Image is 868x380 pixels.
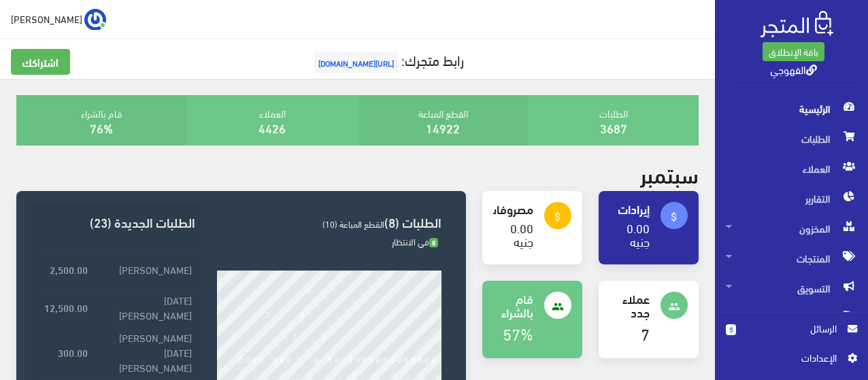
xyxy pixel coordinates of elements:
[528,95,699,145] div: الطلبات
[187,95,358,145] div: العملاء
[50,262,88,277] strong: 2,500.00
[726,94,857,124] span: الرئيسية
[426,116,460,139] a: 14922
[763,42,824,61] a: باقة الإنطلاق
[322,215,384,232] span: القطع المباعة (10)
[747,321,837,336] span: الرسائل
[715,303,868,333] a: المحتوى
[90,116,113,139] a: 76%
[91,288,195,326] td: [DATE][PERSON_NAME]
[358,95,529,145] div: القطع المباعة
[640,162,699,186] h2: سبتمبر
[715,184,868,213] a: التقارير
[715,154,868,184] a: العملاء
[726,124,857,154] span: الطلبات
[493,202,533,215] h4: مصروفات
[217,215,441,228] h3: الطلبات (8)
[627,216,650,252] a: 0.00 جنيه
[641,318,650,347] a: 7
[392,233,438,249] span: في الانتظار
[258,116,286,139] a: 4426
[715,94,868,124] a: الرئيسية
[429,238,438,248] span: 8
[726,321,857,350] a: 5 الرسائل
[715,124,868,154] a: الطلبات
[11,49,70,75] a: اشتراكك
[503,318,533,347] a: 57%
[11,10,82,27] span: [PERSON_NAME]
[761,11,833,37] img: .
[91,326,195,379] td: [PERSON_NAME][DATE] [PERSON_NAME]
[737,350,836,365] span: اﻹعدادات
[726,324,736,335] span: 5
[314,52,398,73] span: [URL][DOMAIN_NAME]
[311,47,464,72] a: رابط متجرك:[URL][DOMAIN_NAME]
[726,213,857,243] span: المخزون
[726,350,857,372] a: اﻹعدادات
[41,215,195,228] h3: الطلبات الجديدة (23)
[493,292,533,319] h4: قام بالشراء
[726,273,857,303] span: التسويق
[600,116,627,139] a: 3687
[84,9,106,31] img: ...
[715,213,868,243] a: المخزون
[552,211,564,223] i: attach_money
[16,95,187,145] div: قام بالشراء
[668,300,680,313] i: people
[552,300,564,313] i: people
[610,292,650,319] h4: عملاء جدد
[726,303,857,333] span: المحتوى
[726,243,857,273] span: المنتجات
[726,184,857,213] span: التقارير
[510,216,533,252] a: 0.00 جنيه
[715,243,868,273] a: المنتجات
[726,154,857,184] span: العملاء
[610,202,650,215] h4: إيرادات
[91,251,195,288] td: [PERSON_NAME]
[668,211,680,223] i: attach_money
[58,345,88,360] strong: 300.00
[770,59,817,79] a: القهوجي
[11,8,106,30] a: ... [PERSON_NAME]
[16,287,68,339] iframe: Drift Widget Chat Controller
